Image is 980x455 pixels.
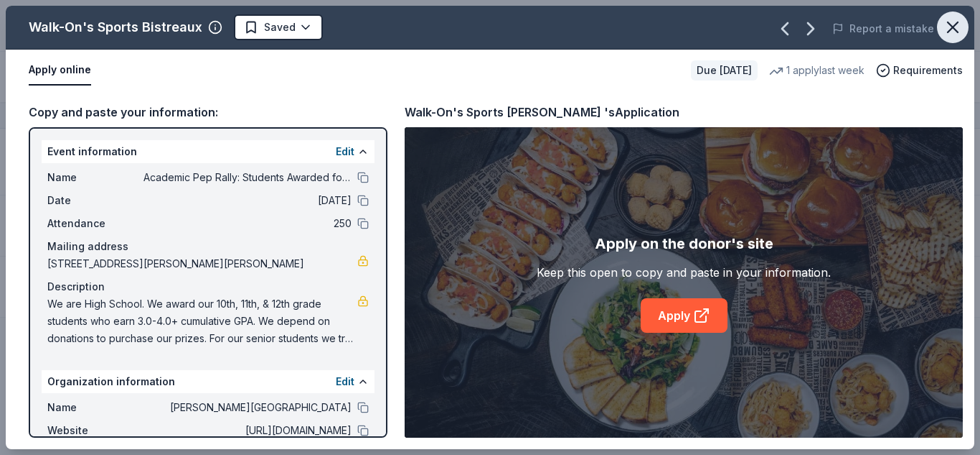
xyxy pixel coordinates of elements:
[336,373,354,390] button: Edit
[336,143,354,160] button: Edit
[42,370,374,393] div: Organization information
[832,20,934,37] button: Report a mistake
[234,14,323,40] button: Saved
[47,192,143,209] span: Date
[29,103,387,121] div: Copy and paste your information:
[143,399,352,416] span: [PERSON_NAME][GEOGRAPHIC_DATA]
[47,215,143,232] span: Attendance
[537,264,831,281] div: Keep this open to copy and paste in your information.
[47,422,143,439] span: Website
[876,62,963,79] button: Requirements
[47,169,143,186] span: Name
[595,232,773,255] div: Apply on the donor's site
[143,215,352,232] span: 250
[47,278,369,295] div: Description
[264,19,296,36] span: Saved
[143,169,352,186] span: Academic Pep Rally: Students Awarded for Academic Excellence
[29,55,91,86] button: Apply online
[47,399,143,416] span: Name
[769,62,864,79] div: 1 apply last week
[47,255,357,272] span: [STREET_ADDRESS][PERSON_NAME][PERSON_NAME]
[691,60,758,81] div: Due [DATE]
[29,16,202,39] div: Walk-On's Sports Bistreaux
[42,140,374,163] div: Event information
[143,422,352,439] span: [URL][DOMAIN_NAME]
[47,295,357,347] span: We are High School. We award our 10th, 11th, & 12th grade students who earn 3.0-4.0+ cumulative G...
[405,103,679,121] div: Walk-On's Sports [PERSON_NAME] 's Application
[893,62,963,79] span: Requirements
[641,298,727,333] a: Apply
[143,192,352,209] span: [DATE]
[47,238,369,255] div: Mailing address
